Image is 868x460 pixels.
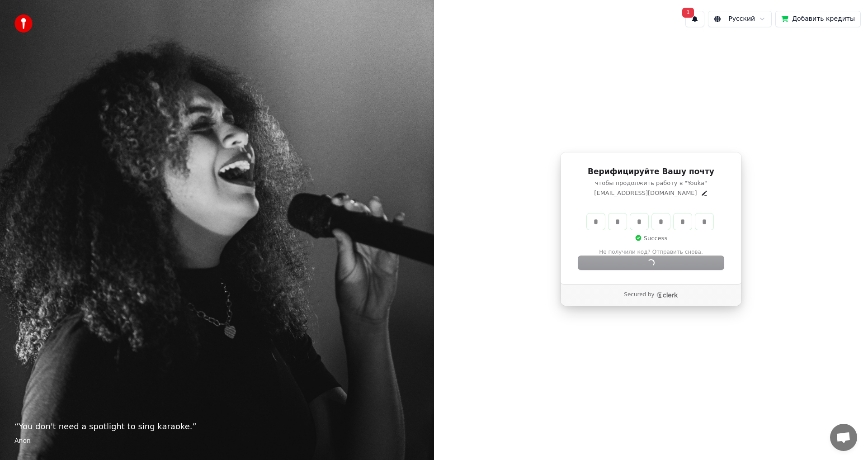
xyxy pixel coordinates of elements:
[585,212,715,232] div: Verification code input
[578,179,724,187] p: чтобы продолжить работу в "Youka"
[775,11,861,27] button: Добавить кредиты
[685,11,704,27] button: 1
[14,420,420,433] p: “ You don't need a spotlight to sing karaoke. ”
[701,190,708,197] button: Edit
[14,436,420,446] footer: Anon
[594,189,697,197] p: [EMAIL_ADDRESS][DOMAIN_NAME]
[682,8,694,18] span: 1
[635,234,667,242] p: Success
[624,291,654,299] p: Secured by
[578,166,724,177] h1: Верифицируйте Вашу почту
[656,292,678,298] a: Clerk logo
[830,424,857,451] a: Открытый чат
[14,14,33,33] img: youka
